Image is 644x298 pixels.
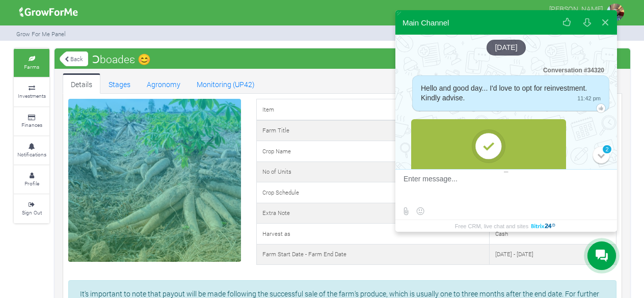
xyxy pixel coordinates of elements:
td: Farm Start Date - Farm End Date [256,244,490,265]
img: growforme image [605,2,626,22]
button: Select emoticon [414,205,426,218]
a: Finances [14,107,49,136]
a: Profile [14,166,49,194]
td: Extra Note [256,203,490,224]
span: Free CRM, live chat and sites [455,220,528,232]
td: Crop Name [256,141,490,162]
td: Farm Title [256,120,490,141]
a: Agronomy [139,73,189,94]
button: Rate our service [558,10,576,35]
small: Investments [18,92,46,99]
td: Harvest as [256,224,490,245]
img: growforme image [16,2,82,22]
small: Grow For Me Panel [16,30,66,38]
a: Back [60,50,88,67]
a: Monitoring (UP42) [189,73,263,94]
td: Item [256,99,490,120]
div: Main Channel [403,18,449,27]
a: Free CRM, live chat and sites [455,220,557,232]
small: Finances [21,121,42,128]
span: 11:42 pm [572,93,601,103]
button: Close widget [596,10,614,35]
span: Hello and good day... I'd love to opt for reinvestment. Kindly advise. [421,84,587,102]
a: Details [63,73,100,94]
small: Sign Out [22,209,42,216]
small: Farms [24,63,39,70]
a: Investments [14,78,49,106]
a: Farms [14,49,49,77]
div: 2 [602,144,612,154]
div: Conversation #34320 [395,61,617,75]
td: Crop Schedule [256,182,490,203]
a: Stages [100,73,139,94]
label: Send file [399,205,412,218]
a: Sign Out [14,195,49,223]
button: Download conversation history [578,10,596,35]
td: No of Units [256,161,490,182]
a: Notifications [14,137,49,165]
td: [DATE] - [DATE] [490,244,616,265]
small: Notifications [17,151,46,158]
small: Profile [24,180,39,187]
span: Ɔboadeε 😊 [90,49,153,69]
td: Cash [490,224,616,245]
p: [PERSON_NAME] [549,2,603,14]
